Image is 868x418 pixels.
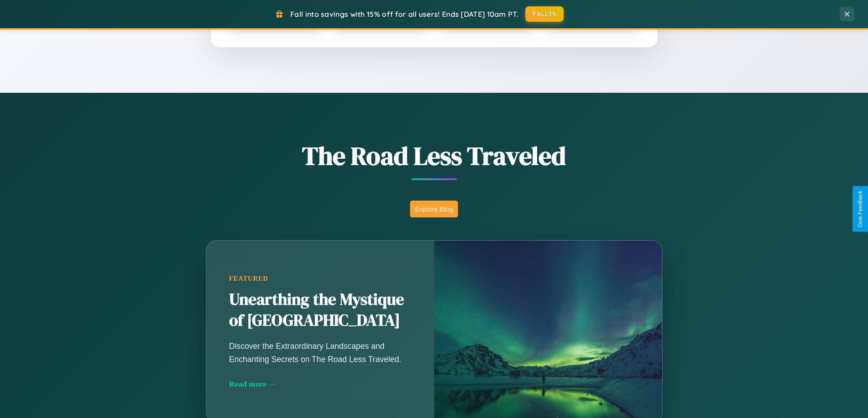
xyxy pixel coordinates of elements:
span: Fall into savings with 15% off for all users! Ends [DATE] 10am PT. [290,10,519,19]
div: Featured [229,275,411,282]
p: Discover the Extraordinary Landscapes and Enchanting Secrets on The Road Less Traveled. [229,340,411,365]
button: FALL15 [525,6,564,22]
button: Explore Blog [410,201,458,217]
h2: Unearthing the Mystique of [GEOGRAPHIC_DATA] [229,289,411,331]
h1: The Road Less Traveled [161,138,708,173]
div: Give Feedback [857,191,863,227]
div: Read more → [229,379,411,389]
